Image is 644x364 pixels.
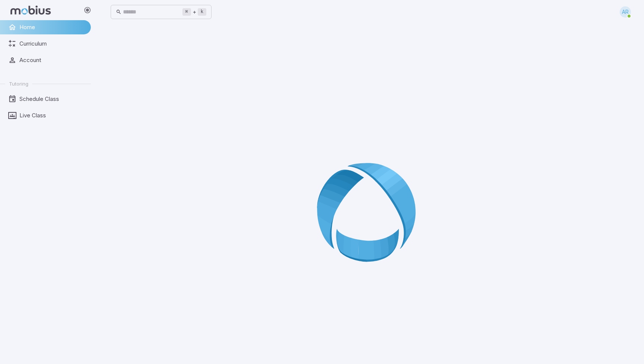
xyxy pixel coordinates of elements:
span: Curriculum [19,40,86,48]
span: Live Class [19,111,86,120]
span: Home [19,23,86,31]
span: Tutoring [9,80,28,87]
kbd: k [198,8,206,16]
span: Schedule Class [19,95,86,103]
div: AR [620,6,631,18]
kbd: ⌘ [182,8,191,16]
span: Account [19,56,86,64]
div: + [182,7,206,16]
